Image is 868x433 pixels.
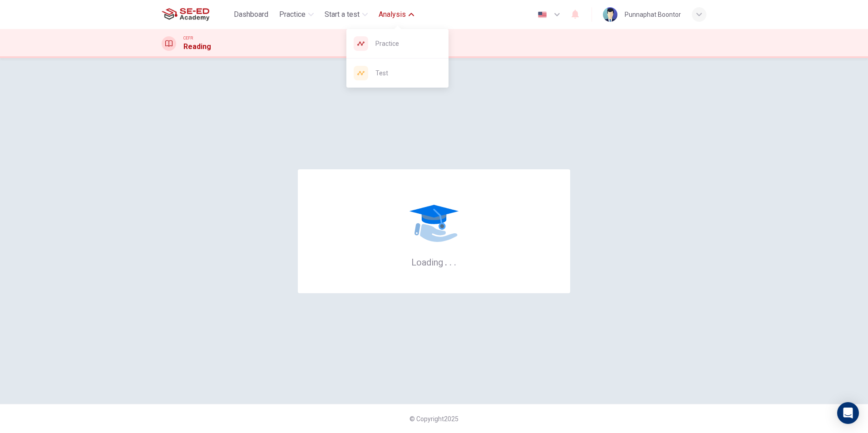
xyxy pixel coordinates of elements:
span: CEFR [183,35,193,41]
h6: . [454,254,457,269]
img: Profile picture [603,7,617,22]
h6: . [449,254,452,269]
span: Analysis [379,9,406,20]
a: Practice [346,29,449,58]
button: Start a test [321,6,371,23]
a: Test [346,59,449,88]
span: © Copyright 2025 [409,415,459,423]
img: SE-ED Academy logo [162,5,209,24]
a: SE-ED Academy logo [162,5,230,24]
img: en [537,11,548,18]
span: Dashboard [234,9,268,20]
span: Test [375,68,441,79]
span: Practice [279,9,306,20]
div: Punnaphat Boontor [625,9,681,20]
span: Start a test [325,9,360,20]
h6: . [444,254,448,269]
button: Analysis [375,6,418,23]
button: Dashboard [230,6,272,23]
button: Practice [276,6,317,23]
h1: Reading [183,41,211,52]
h6: Loading [411,256,457,268]
span: Practice [375,38,441,49]
div: Open Intercom Messenger [837,402,859,424]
